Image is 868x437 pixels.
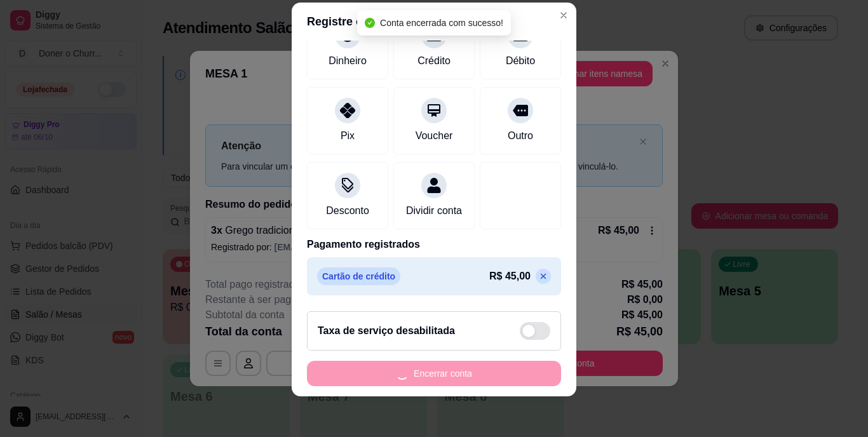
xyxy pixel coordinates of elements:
[380,18,503,28] span: Conta encerrada com sucesso!
[326,203,369,218] div: Desconto
[416,128,453,144] div: Voucher
[307,237,561,252] p: Pagamento registrados
[553,5,574,25] button: Close
[329,53,367,69] div: Dinheiro
[417,53,451,69] div: Crédito
[406,203,462,218] div: Dividir conta
[365,18,375,28] span: check-circle
[508,128,533,144] div: Outro
[506,53,535,69] div: Débito
[317,267,400,285] p: Cartão de crédito
[292,3,576,41] header: Registre o pagamento do pedido
[318,323,455,339] h2: Taxa de serviço desabilitada
[341,128,355,144] div: Pix
[489,269,531,284] p: R$ 45,00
